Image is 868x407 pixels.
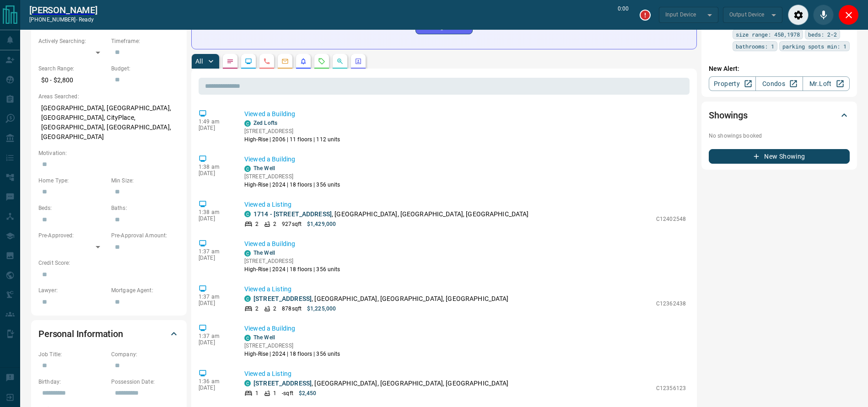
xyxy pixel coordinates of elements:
[199,294,231,300] p: 1:37 am
[244,135,340,144] p: High-Rise | 2006 | 11 floors | 112 units
[709,76,756,91] a: Property
[253,120,277,126] a: Zed Lofts
[199,164,231,170] p: 1:38 am
[273,220,276,228] p: 2
[199,125,231,131] p: [DATE]
[618,5,629,25] p: 0:00
[199,255,231,261] p: [DATE]
[38,64,107,73] p: Search Range:
[244,120,251,127] div: condos.ca
[244,335,251,341] div: condos.ca
[709,104,850,126] div: Showings
[244,350,340,358] p: High-Rise | 2024 | 18 floors | 356 units
[282,220,302,228] p: 927 sqft
[199,215,231,222] p: [DATE]
[226,58,234,65] svg: Notes
[111,37,179,45] p: Timeframe:
[38,286,107,295] p: Lawyer:
[253,210,332,218] a: 1714 - [STREET_ADDRESS]
[111,64,179,73] p: Budget:
[199,378,231,385] p: 1:36 am
[111,231,179,240] p: Pre-Approval Amount:
[244,211,251,217] div: condos.ca
[244,257,340,265] p: [STREET_ADDRESS]
[111,378,179,386] p: Possession Date:
[244,324,686,333] p: Viewed a Building
[263,58,270,65] svg: Calls
[38,37,107,45] p: Actively Searching:
[253,209,529,219] p: , [GEOGRAPHIC_DATA], [GEOGRAPHIC_DATA], [GEOGRAPHIC_DATA]
[355,58,362,65] svg: Agent Actions
[244,181,340,189] p: High-Rise | 2024 | 18 floors | 356 units
[813,5,834,25] div: Mute
[244,200,686,209] p: Viewed a Listing
[111,286,179,295] p: Mortgage Agent:
[38,323,179,345] div: Personal Information
[709,64,850,74] p: New Alert:
[253,295,312,302] a: [STREET_ADDRESS]
[244,127,340,135] p: [STREET_ADDRESS]
[253,294,509,304] p: , [GEOGRAPHIC_DATA], [GEOGRAPHIC_DATA], [GEOGRAPHIC_DATA]
[29,16,97,24] p: [PHONE_NUMBER] -
[199,118,231,125] p: 1:49 am
[709,149,850,164] button: New Showing
[195,58,203,64] p: All
[199,385,231,391] p: [DATE]
[38,378,107,386] p: Birthday:
[38,149,179,157] p: Motivation:
[755,76,803,91] a: Condos
[244,265,340,273] p: High-Rise | 2024 | 18 floors | 356 units
[244,250,251,257] div: condos.ca
[244,380,251,386] div: condos.ca
[782,42,846,51] span: parking spots min: 1
[253,380,312,387] a: [STREET_ADDRESS]
[199,339,231,346] p: [DATE]
[199,333,231,339] p: 1:37 am
[255,305,259,313] p: 2
[38,350,107,359] p: Job Title:
[199,209,231,215] p: 1:38 am
[788,5,809,25] div: Audio Settings
[803,76,850,91] a: Mr.Loft
[199,248,231,255] p: 1:37 am
[253,379,509,388] p: , [GEOGRAPHIC_DATA], [GEOGRAPHIC_DATA], [GEOGRAPHIC_DATA]
[307,220,336,228] p: $1,429,000
[709,132,850,140] p: No showings booked
[709,108,748,123] h2: Showings
[282,389,293,397] p: - sqft
[38,204,107,212] p: Beds:
[38,177,107,185] p: Home Type:
[299,389,317,397] p: $2,450
[244,369,686,379] p: Viewed a Listing
[111,204,179,212] p: Baths:
[38,231,107,240] p: Pre-Approved:
[808,30,837,39] span: beds: 2-2
[253,334,275,341] a: The Well
[656,215,686,223] p: C12402548
[736,30,800,39] span: size range: 450,1978
[244,172,340,181] p: [STREET_ADDRESS]
[656,384,686,392] p: C12356123
[38,327,123,341] h2: Personal Information
[273,389,276,397] p: 1
[199,170,231,177] p: [DATE]
[38,259,179,267] p: Credit Score:
[111,350,179,359] p: Company:
[244,239,686,249] p: Viewed a Building
[244,109,686,119] p: Viewed a Building
[281,58,289,65] svg: Emails
[656,300,686,308] p: C12362438
[255,389,259,397] p: 1
[29,5,97,16] a: [PERSON_NAME]
[838,5,859,25] div: Close
[244,342,340,350] p: [STREET_ADDRESS]
[273,305,276,313] p: 2
[300,58,307,65] svg: Listing Alerts
[736,42,774,51] span: bathrooms: 1
[79,16,94,23] span: ready
[244,155,686,164] p: Viewed a Building
[38,101,179,145] p: [GEOGRAPHIC_DATA], [GEOGRAPHIC_DATA], [GEOGRAPHIC_DATA], CityPlace, [GEOGRAPHIC_DATA], [GEOGRAPHI...
[38,92,179,101] p: Areas Searched:
[244,295,251,302] div: condos.ca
